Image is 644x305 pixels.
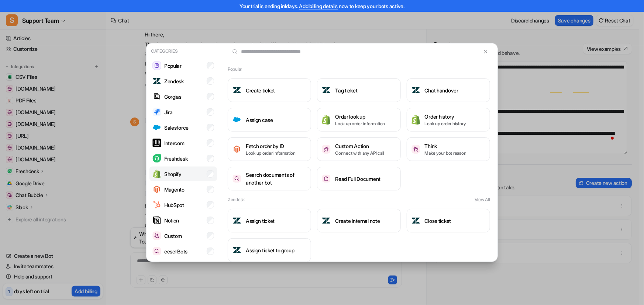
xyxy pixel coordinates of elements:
[164,108,173,116] p: Jira
[164,186,185,193] p: Magento
[407,78,490,102] button: Chat handoverChat handover
[164,248,187,255] p: eesel Bots
[335,142,384,150] h3: Custom Action
[246,150,296,157] p: Look up order information
[425,120,466,127] p: Look up order history
[335,87,357,94] h3: Tag ticket
[164,201,184,209] p: HubSpot
[233,115,241,124] img: Assign case
[228,78,311,102] button: Create ticketCreate ticket
[425,142,466,150] h3: Think
[335,175,380,183] h3: Read Full Document
[228,196,245,203] h2: Zendesk
[228,167,311,190] button: Search documents of another botSearch documents of another bot
[335,113,385,120] h3: Order look up
[322,115,331,125] img: Order look up
[411,86,420,95] img: Chat handover
[228,238,311,262] button: Assign ticket to groupAssign ticket to group
[164,77,184,85] p: Zendesk
[164,170,182,178] p: Shopify
[407,209,490,232] button: Close ticketClose ticket
[425,217,451,225] h3: Close ticket
[246,171,306,186] h3: Search documents of another bot
[233,216,241,225] img: Assign ticket
[317,209,400,232] button: Create internal noteCreate internal note
[407,108,490,132] button: Order historyOrder historyLook up order history
[164,124,189,132] p: Salesforce
[164,232,182,240] p: Custom
[411,145,420,153] img: Think
[246,116,273,124] h3: Assign case
[228,137,311,161] button: Fetch order by IDFetch order by IDLook up order information
[246,142,296,150] h3: Fetch order by ID
[164,62,182,70] p: Popular
[228,209,311,232] button: Assign ticketAssign ticket
[317,137,400,161] button: Custom ActionCustom ActionConnect with any API call
[317,167,400,190] button: Read Full DocumentRead Full Document
[164,155,187,162] p: Freshdesk
[407,137,490,161] button: ThinkThinkMake your bot reason
[228,66,242,73] h2: Popular
[149,46,217,56] p: Categories
[317,108,400,132] button: Order look upOrder look upLook up order information
[475,196,490,203] button: View All
[322,175,331,183] img: Read Full Document
[411,115,420,125] img: Order history
[322,86,331,95] img: Tag ticket
[425,87,458,94] h3: Chat handover
[246,217,275,225] h3: Assign ticket
[233,86,241,95] img: Create ticket
[317,78,400,102] button: Tag ticketTag ticket
[233,175,241,183] img: Search documents of another bot
[164,139,185,147] p: Intercom
[335,150,384,157] p: Connect with any API call
[164,217,179,224] p: Notion
[335,120,385,127] p: Look up order information
[425,150,466,157] p: Make your bot reason
[322,216,331,225] img: Create internal note
[246,246,295,254] h3: Assign ticket to group
[233,246,241,255] img: Assign ticket to group
[233,145,241,154] img: Fetch order by ID
[246,87,275,94] h3: Create ticket
[228,108,311,132] button: Assign caseAssign case
[411,216,420,225] img: Close ticket
[425,113,466,120] h3: Order history
[322,145,331,153] img: Custom Action
[164,93,182,101] p: Gorgias
[335,217,380,225] h3: Create internal note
